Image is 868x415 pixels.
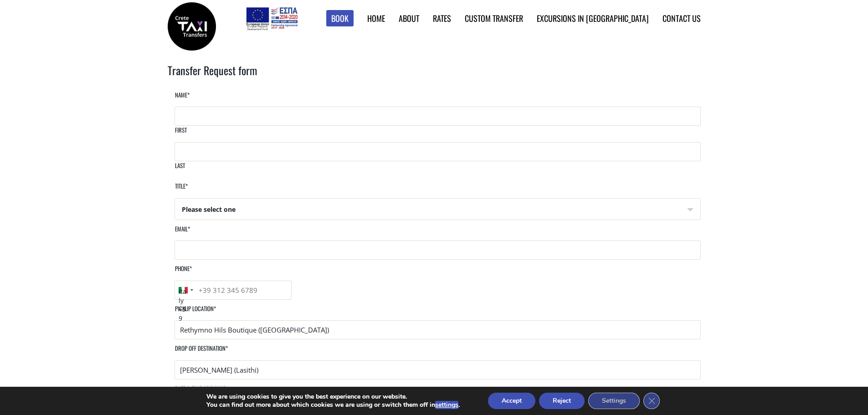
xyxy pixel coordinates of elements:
[168,62,701,91] h2: Transfer Request form
[206,401,460,409] p: You can find out more about which cookies we are using or switch them off in .
[175,344,228,360] label: Drop off destination
[175,384,228,400] label: Date & time of pickup
[175,182,188,198] label: Title
[245,5,299,32] img: e-bannersEUERDF180X90.jpg
[326,10,354,27] a: Book
[175,281,292,300] input: +39 312 345 6789
[663,12,701,24] a: Contact us
[175,264,192,280] label: Phone
[488,393,535,409] button: Accept
[435,401,458,409] button: settings
[643,393,660,409] button: Close GDPR Cookie Banner
[175,199,700,220] span: Please select one
[465,12,523,24] a: Custom Transfer
[168,20,216,30] a: Crete Taxi Transfers | Crete Taxi Transfers search results | Crete Taxi Transfers
[399,12,419,24] a: About
[537,12,649,24] a: Excursions in [GEOGRAPHIC_DATA]
[588,393,640,409] button: Settings
[175,225,190,241] label: Email
[433,12,451,24] a: Rates
[175,91,190,107] label: Name
[175,281,196,299] div: Selected country
[539,393,585,409] button: Reject
[179,287,186,323] span: Italy +39
[367,12,385,24] a: Home
[175,126,187,142] label: First
[168,2,216,51] img: Crete Taxi Transfers | Crete Taxi Transfers search results | Crete Taxi Transfers
[175,161,185,177] label: Last
[206,393,460,401] p: We are using cookies to give you the best experience on our website.
[175,304,216,320] label: Pickup location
